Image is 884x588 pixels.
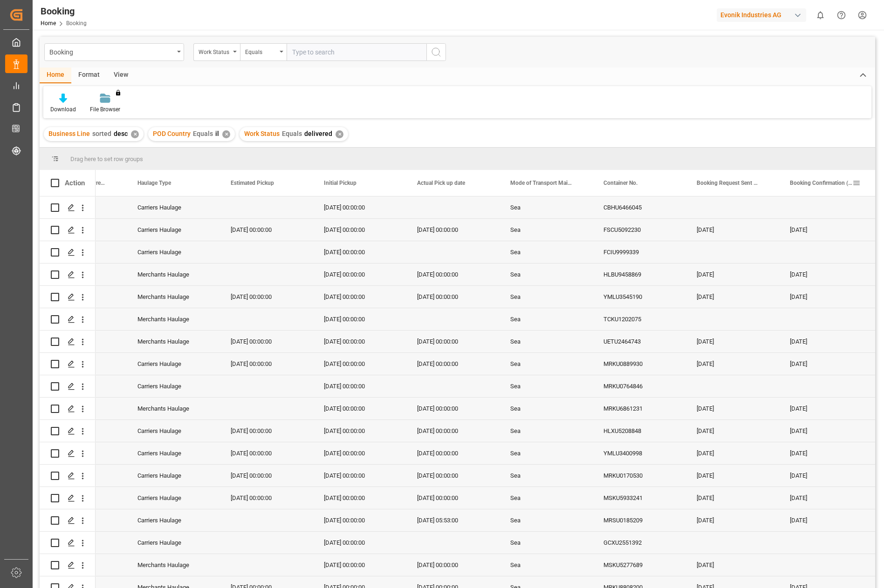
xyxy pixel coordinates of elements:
div: [DATE] [685,509,779,531]
span: Mode of Transport Main-Carriage [510,180,573,186]
div: [DATE] [685,398,779,419]
div: UETU2464743 [592,331,685,352]
div: FCIU9999339 [592,241,685,263]
div: [DATE] [779,286,872,308]
div: [DATE] 00:00:00 [406,264,499,285]
div: HLBU9458869 [592,264,685,285]
div: [DATE] [779,331,872,352]
div: Press SPACE to select this row. [40,398,96,420]
div: Carriers Haulage [126,532,219,554]
div: [DATE] 00:00:00 [219,286,313,308]
div: Equals [245,46,277,56]
div: [DATE] 00:00:00 [313,420,406,442]
div: [DATE] [685,353,779,375]
div: Press SPACE to select this row. [40,219,96,241]
span: Equals [193,130,213,137]
div: [DATE] [779,353,872,375]
div: MRKU0889930 [592,353,685,375]
span: Work Status [244,130,280,137]
div: FSCU5092230 [592,219,685,241]
div: [DATE] 00:00:00 [406,465,499,487]
div: [DATE] [685,219,779,241]
div: [DATE] 00:00:00 [313,554,406,576]
div: [DATE] 00:00:00 [406,353,499,375]
div: [DATE] 00:00:00 [406,219,499,241]
div: YMLU3400998 [592,442,685,464]
div: MRSU0185209 [592,509,685,531]
div: [DATE] [779,465,872,487]
div: [DATE] [685,554,779,576]
div: MSKU5933241 [592,487,685,509]
div: Merchants Haulage [126,264,219,285]
div: [DATE] 00:00:00 [219,219,313,241]
div: [DATE] 00:00:00 [313,487,406,509]
button: search button [426,43,446,61]
span: Booking Request Sent (3PL to Carrier) [697,180,759,186]
div: [DATE] 00:00:00 [313,353,406,375]
div: Sea [499,487,592,509]
div: [DATE] [779,219,872,241]
div: Press SPACE to select this row. [40,331,96,353]
div: Sea [499,398,592,419]
div: [DATE] 00:00:00 [313,264,406,285]
div: [DATE] 00:00:00 [406,487,499,509]
div: [DATE] 00:00:00 [219,487,313,509]
button: Help Center [831,5,852,26]
div: [DATE] 00:00:00 [219,331,313,352]
div: Carriers Haulage [126,375,219,397]
div: [DATE] [779,487,872,509]
span: Business Line [48,130,90,137]
div: [DATE] 00:00:00 [406,286,499,308]
div: [DATE] 00:00:00 [406,442,499,464]
div: [DATE] [685,331,779,352]
div: Merchants Haulage [126,308,219,330]
div: Press SPACE to select this row. [40,465,96,487]
div: Home [40,68,71,83]
input: Type to search [287,43,426,61]
div: ✕ [222,130,230,138]
div: [DATE] [779,420,872,442]
span: delivered [304,130,332,137]
div: Booking [41,4,87,18]
div: [DATE] [779,264,872,285]
div: [DATE] 00:00:00 [219,442,313,464]
div: [DATE] 05:53:00 [406,509,499,531]
span: Equals [282,130,302,137]
div: [DATE] [685,442,779,464]
div: [DATE] [685,487,779,509]
div: HLXU5208848 [592,420,685,442]
span: sorted [92,130,111,137]
div: [DATE] 00:00:00 [313,398,406,419]
div: Press SPACE to select this row. [40,420,96,442]
div: [DATE] 00:00:00 [313,196,406,218]
div: Press SPACE to select this row. [40,264,96,286]
div: Sea [499,241,592,263]
div: CBHU6466045 [592,196,685,218]
div: Sea [499,219,592,241]
div: [DATE] [685,420,779,442]
div: [DATE] 00:00:00 [406,331,499,352]
div: [DATE] 00:00:00 [313,241,406,263]
div: Press SPACE to select this row. [40,487,96,509]
div: [DATE] [779,509,872,531]
div: Carriers Haulage [126,241,219,263]
div: [DATE] 00:00:00 [219,353,313,375]
div: [DATE] 00:00:00 [406,554,499,576]
div: Carriers Haulage [126,219,219,241]
div: Press SPACE to select this row. [40,375,96,398]
div: MRKU6861231 [592,398,685,419]
span: Actual Pick up date [417,180,465,186]
div: [DATE] 00:00:00 [406,420,499,442]
div: Work Status [199,46,230,56]
div: ✕ [131,130,139,138]
div: Carriers Haulage [126,442,219,464]
div: Sea [499,420,592,442]
div: Sea [499,532,592,554]
span: Booking Confirmation (3PL to Customer) [790,180,852,186]
button: Evonik Industries AG [717,6,810,24]
div: Press SPACE to select this row. [40,308,96,331]
div: Press SPACE to select this row. [40,196,96,219]
div: Sea [499,442,592,464]
div: YMLU3545190 [592,286,685,308]
div: Download [50,105,76,114]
